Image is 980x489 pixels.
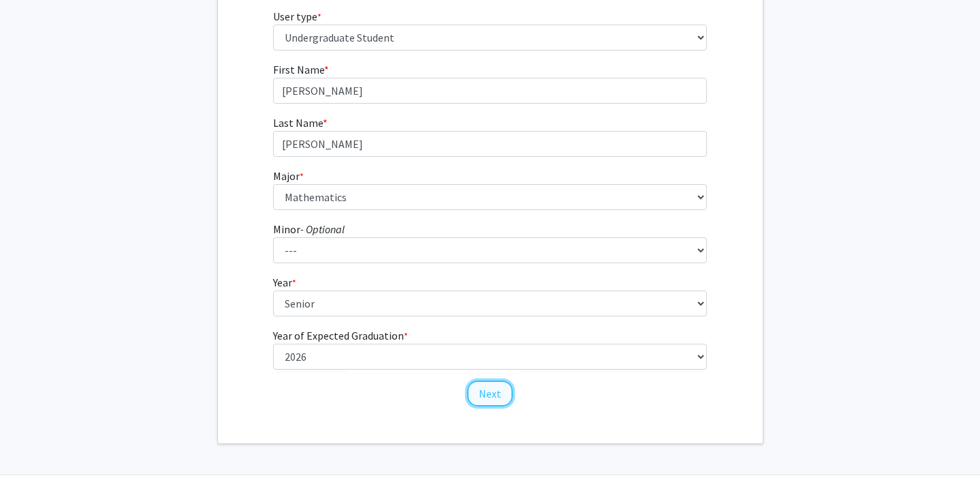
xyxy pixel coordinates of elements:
button: Next [467,381,513,406]
span: First Name [273,63,324,76]
iframe: Chat [10,428,58,479]
span: Last Name [273,116,323,130]
label: User type [273,8,321,25]
label: Major [273,168,304,184]
label: Year of Expected Graduation [273,327,408,344]
label: Minor [273,221,345,237]
label: Year [273,274,296,291]
i: - Optional [300,222,345,236]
